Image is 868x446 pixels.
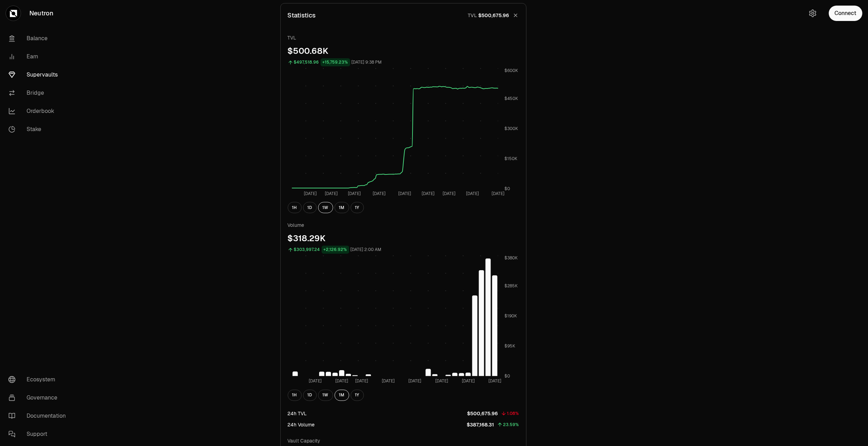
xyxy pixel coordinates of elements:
[288,437,519,444] p: Vault Capacity
[352,58,382,66] div: [DATE] 9:38 PM
[318,202,333,213] button: 1W
[3,29,76,48] a: Balance
[3,120,76,138] a: Stake
[3,48,76,66] a: Earn
[288,233,519,244] div: $318.29K
[3,389,76,407] a: Governance
[355,379,368,384] tspan: [DATE]
[504,186,510,192] tspan: $0
[398,191,411,197] tspan: [DATE]
[504,96,518,101] tspan: $450K
[321,58,350,66] div: +15,759.23%
[351,202,364,213] button: 1Y
[467,410,498,417] p: $500,675.96
[3,407,76,425] a: Documentation
[829,6,862,21] button: Connect
[504,126,518,131] tspan: $300K
[281,3,526,27] button: StatisticsTVL$500,675.96
[422,191,435,197] tspan: [DATE]
[3,66,76,84] a: Supervaults
[468,12,477,19] p: TVL
[504,344,515,349] tspan: $95K
[504,283,518,289] tspan: $285K
[288,222,519,229] p: Volume
[504,374,510,379] tspan: $0
[335,390,349,401] button: 1M
[304,191,317,197] tspan: [DATE]
[504,255,518,261] tspan: $380K
[324,191,337,197] tspan: [DATE]
[303,202,317,213] button: 1D
[335,379,348,384] tspan: [DATE]
[303,390,317,401] button: 1D
[504,68,518,73] tspan: $600K
[488,379,501,384] tspan: [DATE]
[294,246,320,254] div: $303,997.24
[504,314,517,319] tspan: $190K
[322,246,349,254] div: +2,126.92%
[492,191,504,197] tspan: [DATE]
[294,58,319,66] div: $497,518.96
[3,425,76,443] a: Support
[288,10,316,20] p: Statistics
[507,410,519,418] div: 1.08%
[318,390,333,401] button: 1W
[309,379,322,384] tspan: [DATE]
[3,84,76,102] a: Bridge
[461,379,474,384] tspan: [DATE]
[288,202,302,213] button: 1H
[479,12,509,19] span: $500,675.96
[466,191,479,197] tspan: [DATE]
[503,421,519,429] div: 23.59%
[288,34,519,41] p: TVL
[288,45,519,57] div: $500.68K
[288,410,307,417] div: 24h TVL
[288,390,302,401] button: 1H
[335,202,349,213] button: 1M
[443,191,455,197] tspan: [DATE]
[382,379,395,384] tspan: [DATE]
[288,421,315,428] div: 24h Volume
[467,421,494,428] p: $387,168.31
[504,156,517,161] tspan: $150K
[3,371,76,389] a: Ecosystem
[351,246,382,254] div: [DATE] 2:00 AM
[348,191,361,197] tspan: [DATE]
[372,191,385,197] tspan: [DATE]
[408,379,421,384] tspan: [DATE]
[435,379,448,384] tspan: [DATE]
[351,390,364,401] button: 1Y
[3,102,76,120] a: Orderbook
